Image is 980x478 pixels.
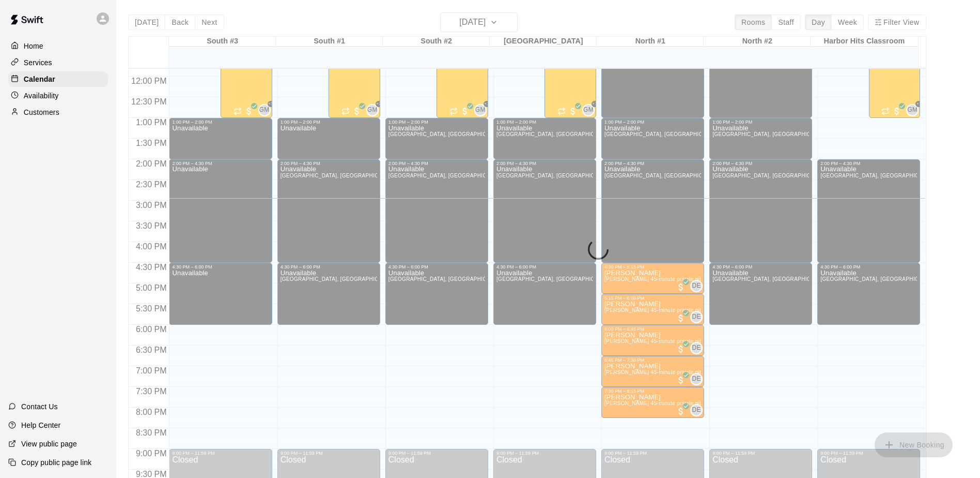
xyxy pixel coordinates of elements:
span: 3:00 PM [133,201,169,210]
span: Recurring event [557,107,566,115]
span: [PERSON_NAME] 45-minute private pitching instruction [604,338,741,344]
span: [GEOGRAPHIC_DATA], [GEOGRAPHIC_DATA] [388,131,505,137]
span: 7:30 PM [133,387,169,396]
div: 1:00 PM – 2:00 PM: Unavailable [277,118,380,159]
div: North #2 [704,37,811,47]
a: Customers [8,104,108,120]
div: 9:00 PM – 11:59 PM [712,451,757,456]
span: GM [367,105,378,115]
div: 1:00 PM – 2:00 PM [712,119,755,125]
div: 4:30 PM – 5:15 PM: Sam Farrens [601,263,704,294]
div: Davis Engel [690,404,703,416]
p: View public page [21,439,77,449]
div: 1:00 PM – 2:00 PM: Unavailable [601,118,704,159]
span: DE [692,374,701,384]
p: Availability [24,91,59,101]
div: Harbor Hits Classroom [811,37,917,47]
span: [GEOGRAPHIC_DATA], [GEOGRAPHIC_DATA], Harbor Hits Classroom [388,276,564,282]
span: Recurring event [449,107,458,115]
div: Graham Mercado [258,104,271,116]
span: GM [475,105,486,115]
span: 8:30 PM [133,428,169,437]
span: Recurring event [341,107,350,115]
span: +1 [376,101,382,107]
span: 7:00 PM [133,366,169,375]
span: Recurring event [234,107,242,115]
div: 1:00 PM – 2:00 PM [604,119,647,125]
div: 6:00 PM – 6:45 PM: Trevor Brown [601,325,704,356]
div: 4:30 PM – 6:00 PM [496,264,539,270]
span: [GEOGRAPHIC_DATA], [GEOGRAPHIC_DATA], Harbor Hits Classroom [496,276,672,282]
div: 1:00 PM – 2:00 PM: Unavailable [709,118,812,159]
div: 1:00 PM – 2:00 PM [388,119,431,125]
div: 1:00 PM – 2:00 PM [281,119,323,125]
div: 2:00 PM – 4:30 PM [604,161,647,166]
div: 2:00 PM – 4:30 PM: Unavailable [709,159,812,263]
span: Graham Mercado & 1 other [262,104,271,116]
div: 4:30 PM – 6:00 PM [281,264,323,270]
div: Availability [8,88,108,103]
span: All customers have paid [568,106,578,116]
div: 2:00 PM – 4:30 PM [172,161,214,166]
span: Davis Engel [694,404,703,416]
span: 4:00 PM [133,242,169,251]
div: 2:00 PM – 4:30 PM [496,161,539,166]
span: [GEOGRAPHIC_DATA], [GEOGRAPHIC_DATA], Harbor Hits Classroom [712,173,888,178]
div: 2:00 PM – 4:30 PM [820,161,863,166]
a: Services [8,55,108,70]
div: 1:00 PM – 2:00 PM: Unavailable [169,118,272,159]
span: 6:00 PM [133,325,169,334]
div: North #1 [597,37,704,47]
p: Customers [24,107,59,117]
div: Graham Mercado [474,104,487,116]
div: 4:30 PM – 5:15 PM [604,264,647,270]
div: 4:30 PM – 6:00 PM: Unavailable [277,263,380,325]
div: Home [8,38,108,54]
span: You don't have the permission to add bookings [875,440,953,449]
span: [GEOGRAPHIC_DATA], [GEOGRAPHIC_DATA] [496,131,613,137]
div: 2:00 PM – 4:30 PM: Unavailable [493,159,596,263]
span: DE [692,281,701,291]
span: All customers have paid [676,375,686,385]
div: 1:00 PM – 2:00 PM: Unavailable [493,118,596,159]
div: 9:00 PM – 11:59 PM [172,451,217,456]
span: 9:00 PM [133,449,169,458]
span: [GEOGRAPHIC_DATA], [GEOGRAPHIC_DATA], Harbor Hits Classroom [496,173,672,178]
div: 6:45 PM – 7:30 PM: Landon Edlin [601,356,704,387]
div: 7:30 PM – 8:15 PM [604,389,647,394]
p: Help Center [21,420,60,430]
div: Davis Engel [690,373,703,385]
p: Contact Us [21,401,58,412]
span: GM [907,105,917,115]
span: Graham Mercado & 1 other [586,104,595,116]
span: DE [692,405,701,415]
span: Graham Mercado & 1 other [370,104,379,116]
span: [GEOGRAPHIC_DATA], [GEOGRAPHIC_DATA], Harbor Hits Classroom [281,276,456,282]
span: [PERSON_NAME] 45-minute private pitching instruction [604,307,741,313]
span: All customers have paid [676,406,686,416]
div: 9:00 PM – 11:59 PM [496,451,541,456]
span: +1 [915,101,922,107]
span: 3:30 PM [133,221,169,230]
span: +1 [592,101,598,107]
span: All customers have paid [460,106,470,116]
span: DE [692,343,701,353]
div: South #3 [169,37,276,47]
span: [GEOGRAPHIC_DATA], [GEOGRAPHIC_DATA] [604,131,721,137]
a: Calendar [8,71,108,87]
span: 5:30 PM [133,304,169,313]
span: All customers have paid [352,106,362,116]
div: 4:30 PM – 6:00 PM: Unavailable [169,263,272,325]
div: 4:30 PM – 6:00 PM: Unavailable [493,263,596,325]
span: [GEOGRAPHIC_DATA], [GEOGRAPHIC_DATA] [712,131,829,137]
span: Davis Engel [694,373,703,385]
div: 1:00 PM – 2:00 PM [172,119,214,125]
span: GM [259,105,270,115]
span: +1 [484,101,490,107]
div: 9:00 PM – 11:59 PM [604,451,649,456]
div: 2:00 PM – 4:30 PM: Unavailable [169,159,272,263]
span: [GEOGRAPHIC_DATA], [GEOGRAPHIC_DATA], Harbor Hits Classroom [388,173,564,178]
p: Home [24,41,43,51]
div: Davis Engel [690,342,703,354]
span: Davis Engel [694,280,703,292]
